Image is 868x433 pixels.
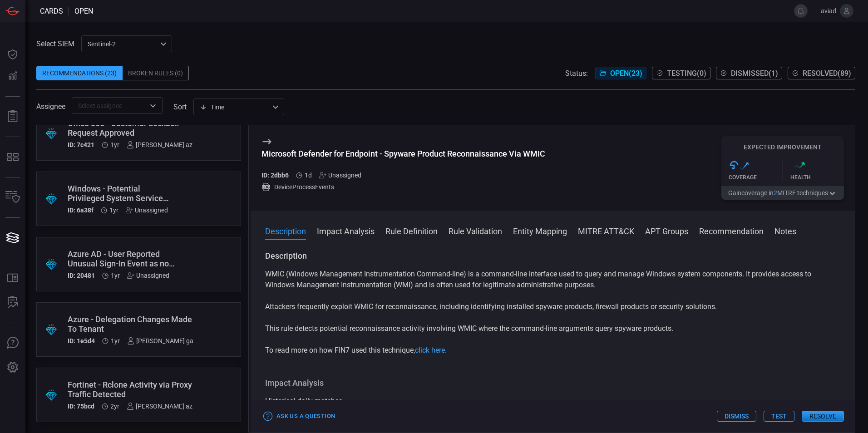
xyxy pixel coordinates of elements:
[200,103,270,112] div: Time
[40,7,63,15] span: Cards
[261,409,337,423] button: Ask Us a Question
[699,225,764,236] button: Recommendation
[788,67,855,79] button: Resolved(89)
[36,39,74,48] label: Select SIEM
[123,66,189,80] div: Broken Rules (0)
[811,7,836,15] span: aviad
[449,225,502,236] button: Rule Validation
[667,69,706,78] span: Testing ( 0 )
[319,172,361,179] div: Unassigned
[578,225,634,236] button: MITRE ATT&CK
[111,272,120,279] span: May 29, 2024 11:18 AM
[68,118,192,138] div: Office 365 - Customer Lockbox Request Approved
[652,67,710,79] button: Testing(0)
[265,396,840,407] div: Historical daily matches
[2,65,24,87] button: Detections
[729,174,783,181] div: Coverage
[127,272,169,279] div: Unassigned
[126,207,168,214] div: Unassigned
[764,411,794,422] button: Test
[610,69,642,78] span: Open ( 23 )
[717,411,756,422] button: Dismiss
[265,269,840,290] p: WMIC (Windows Management Instrumentation Command-line) is a command-line interface used to query ...
[68,249,175,268] div: Azure AD - User Reported Unusual Sign-In Event as not Legitimate
[802,411,844,422] button: Resolve
[68,272,95,279] h5: ID: 20481
[261,182,545,192] div: DeviceProcessEvents
[2,267,24,289] button: Rule Catalog
[127,337,193,344] div: [PERSON_NAME] ga
[721,186,844,200] button: Gaincoverage in2MITRE techniques
[74,100,145,111] input: Select assignee
[565,69,588,78] span: Status:
[111,337,120,344] span: Mar 13, 2024 2:10 PM
[68,207,94,214] h5: ID: 6a38f
[127,141,192,148] div: [PERSON_NAME] az
[68,315,193,334] div: Azure - Delegation Changes Made To Tenant
[317,225,375,236] button: Impact Analysis
[127,403,192,410] div: [PERSON_NAME] az
[2,227,24,249] button: Cards
[109,207,118,214] span: Jun 10, 2024 8:02 AM
[790,174,844,181] div: Health
[265,251,840,261] h3: Description
[68,141,94,148] h5: ID: 7c421
[774,189,777,197] span: 2
[731,69,778,78] span: Dismissed ( 1 )
[2,357,24,379] button: Preferences
[803,69,851,78] span: Resolved ( 89 )
[261,149,545,158] div: Microsoft Defender for Endpoint - Spyware Product Reconnaissance Via WMIC
[774,225,796,236] button: Notes
[645,225,688,236] button: APT Groups
[68,380,192,399] div: Fortinet - Rclone Activity via Proxy Traffic Detected
[173,103,187,111] label: sort
[110,403,119,410] span: Jan 23, 2024 11:58 AM
[2,146,24,168] button: MITRE - Detection Posture
[305,172,312,179] span: Aug 26, 2025 8:43 AM
[2,292,24,314] button: ALERT ANALYSIS
[2,332,24,354] button: Ask Us A Question
[415,346,447,354] a: click here.
[261,172,289,179] h5: ID: 2dbb6
[36,102,65,111] span: Assignee
[2,44,24,65] button: Dashboard
[265,301,840,312] p: Attackers frequently exploit WMIC for reconnaissance, including identifying installed spyware pro...
[721,143,844,151] h5: Expected Improvement
[385,225,438,236] button: Rule Definition
[2,106,24,128] button: Reports
[88,39,158,49] p: sentinel-2
[68,337,95,344] h5: ID: 1e5d4
[68,184,175,203] div: Windows - Potential Privileged System Service Operation - SeLoadDriverPrivilege
[265,345,840,356] p: To read more on how FIN7 used this technique,
[110,141,119,148] span: Jun 16, 2024 2:59 PM
[513,225,567,236] button: Entity Mapping
[265,378,840,389] h3: Impact Analysis
[74,7,93,15] span: open
[147,99,159,112] button: Open
[68,403,94,410] h5: ID: 75bcd
[265,225,306,236] button: Description
[2,187,24,208] button: Inventory
[36,66,123,80] div: Recommendations (23)
[595,67,646,79] button: Open(23)
[265,323,840,334] p: This rule detects potential reconnaissance activity involving WMIC where the command-line argumen...
[716,67,782,79] button: Dismissed(1)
